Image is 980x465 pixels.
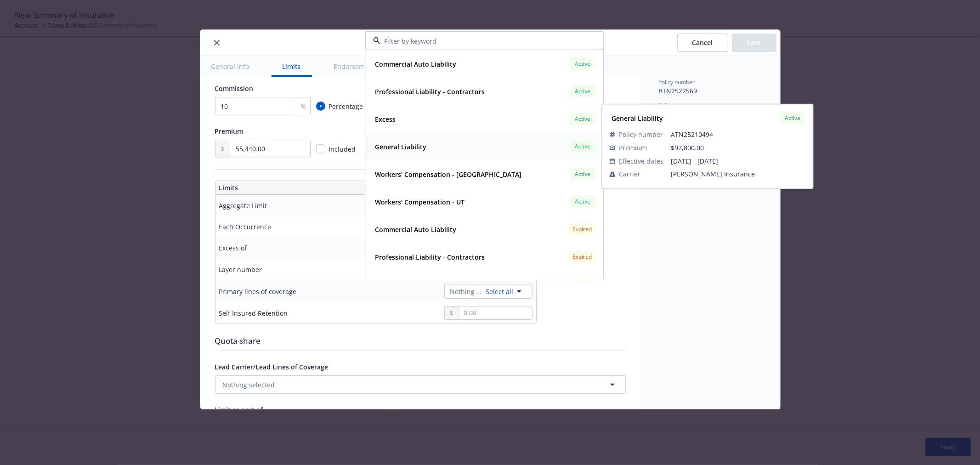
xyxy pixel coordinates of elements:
strong: Professional Liability - Contractors [375,252,485,261]
div: Each Occurrence [219,222,272,232]
a: Select all [482,287,514,296]
button: Nothing selected [215,375,626,394]
strong: Professional Liability - Contractors [375,87,485,96]
span: % [301,102,306,111]
strong: Workers' Compensation - UT [375,197,465,206]
div: Self Insured Retention [219,308,288,318]
strong: General Liability [375,142,426,151]
th: Limits [215,181,344,195]
div: Quota share [215,335,626,347]
span: Active [573,170,592,178]
span: Commission [215,84,254,93]
input: Percentage [316,102,325,111]
span: Policy type [659,101,686,109]
button: Nothing selectedSelect all [444,284,532,299]
input: 0.00 [230,140,310,158]
span: $92,800.00 [671,143,704,152]
span: Nothing selected [450,287,482,296]
span: BTN2522569 [659,86,697,95]
button: Limits [272,56,312,77]
span: Carrier [619,170,640,179]
span: Active [573,115,592,123]
strong: Workers' Compensation - [GEOGRAPHIC_DATA] [375,170,521,178]
button: General info [200,56,261,77]
span: ATN25210494 [671,130,805,139]
span: Included [329,145,356,153]
span: Active [573,198,592,206]
div: Aggregate Limit [219,201,267,210]
strong: Excess [375,114,396,123]
span: Nothing selected [223,380,275,390]
button: Endorsements [323,56,390,77]
div: Layer number [219,265,262,274]
span: Premium [215,127,244,136]
span: Policy number [619,130,663,139]
span: Expired [572,225,592,233]
span: Active [573,142,592,151]
span: Percentage [329,102,363,111]
strong: General Liability [612,113,663,122]
button: close [211,37,222,48]
span: Active [573,60,592,68]
span: Limit as part of [215,405,263,414]
input: 0.00 [459,306,532,319]
button: Cancel [677,34,728,52]
strong: Commercial Auto Liability [375,59,456,68]
span: Policy number [659,78,695,86]
div: Primary lines of coverage [219,287,297,296]
span: [DATE] - [DATE] [671,156,805,166]
span: Effective dates [619,156,663,166]
strong: Commercial Auto Liability [375,225,456,233]
span: Active [573,87,592,96]
span: Expired [572,253,592,261]
span: [PERSON_NAME] Insurance [671,170,805,179]
span: Lead Carrier/Lead Lines of Coverage [215,363,329,371]
span: Premium [619,143,647,153]
span: Active [783,114,802,122]
div: Excess of [219,243,247,253]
